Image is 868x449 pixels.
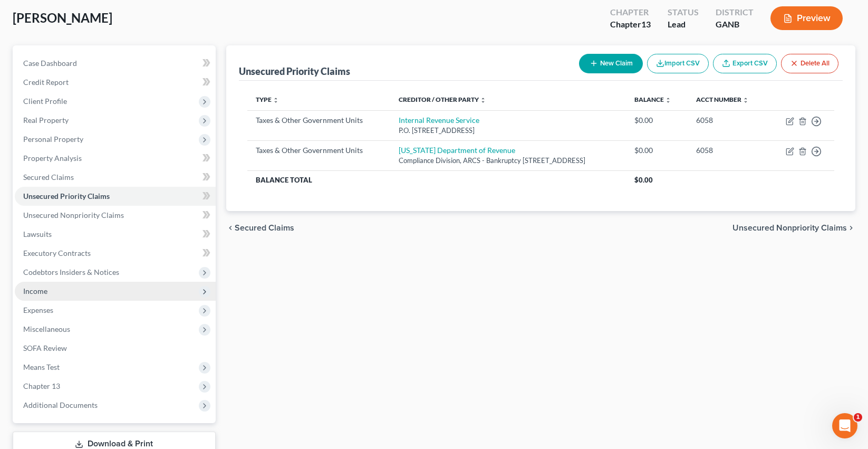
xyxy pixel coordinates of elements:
span: Real Property [23,116,69,125]
a: Case Dashboard [15,54,216,73]
a: Unsecured Priority Claims [15,187,216,206]
div: Taxes & Other Government Units [256,115,382,126]
th: Balance Total [247,170,626,189]
span: Unsecured Nonpriority Claims [732,224,847,232]
button: Import CSV [647,54,709,73]
a: SOFA Review [15,339,216,358]
div: Chapter [610,6,651,18]
span: 1 [854,413,862,422]
button: New Claim [579,54,643,73]
span: Unsecured Nonpriority Claims [23,211,124,219]
span: Codebtors Insiders & Notices [23,268,119,276]
div: 6058 [696,115,760,126]
iframe: Intercom live chat [832,413,857,438]
a: Internal Revenue Service [399,116,479,125]
i: unfold_more [273,97,279,103]
span: Executory Contracts [23,249,91,257]
button: Preview [770,6,843,30]
a: Lawsuits [15,225,216,244]
span: 13 [641,19,651,29]
span: Credit Report [23,78,69,87]
a: Credit Report [15,73,216,92]
div: GANB [716,18,754,31]
a: [US_STATE] Department of Revenue [399,146,515,155]
span: Lawsuits [23,230,52,238]
span: Unsecured Priority Claims [23,192,110,200]
a: Property Analysis [15,149,216,168]
a: Executory Contracts [15,244,216,263]
button: Unsecured Nonpriority Claims chevron_right [732,224,855,232]
span: Personal Property [23,135,83,144]
a: Secured Claims [15,168,216,187]
span: Income [23,286,47,295]
div: P.O. [STREET_ADDRESS] [399,126,617,136]
i: unfold_more [742,97,749,103]
span: Secured Claims [23,173,74,181]
i: chevron_right [847,224,855,232]
span: $0.00 [634,176,653,184]
div: Taxes & Other Government Units [256,145,382,156]
span: Chapter 13 [23,381,60,390]
div: $0.00 [634,115,680,126]
span: SOFA Review [23,343,67,352]
span: Means Test [23,362,60,371]
div: Chapter [610,18,651,31]
span: Expenses [23,305,53,314]
a: Export CSV [713,54,777,73]
button: Delete All [781,54,838,73]
div: $0.00 [634,145,680,156]
div: Unsecured Priority Claims [239,65,350,78]
span: Miscellaneous [23,324,70,333]
a: Balance unfold_more [634,95,671,103]
span: Additional Documents [23,400,98,409]
div: Lead [668,18,699,31]
a: Creditor / Other Party unfold_more [399,95,486,103]
a: Acct Number unfold_more [696,95,749,103]
span: Secured Claims [235,224,294,232]
a: Unsecured Nonpriority Claims [15,206,216,225]
i: chevron_left [226,224,235,232]
i: unfold_more [480,97,486,103]
span: [PERSON_NAME] [13,10,112,25]
div: Status [668,6,699,18]
span: Property Analysis [23,154,82,163]
button: chevron_left Secured Claims [226,224,294,232]
span: Client Profile [23,97,67,106]
a: Type unfold_more [256,95,279,103]
i: unfold_more [665,97,671,103]
div: District [716,6,754,18]
span: Case Dashboard [23,59,77,68]
div: Compliance Division, ARCS - Bankruptcy [STREET_ADDRESS] [399,156,617,166]
div: 6058 [696,145,760,156]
